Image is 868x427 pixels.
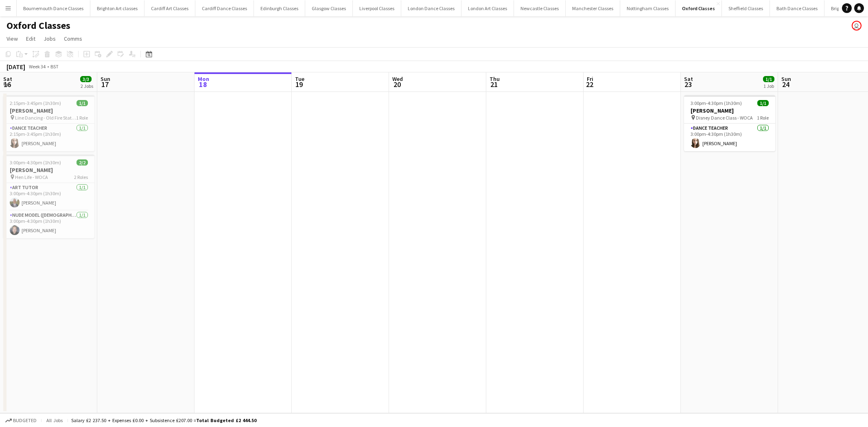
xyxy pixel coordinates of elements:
span: 2:15pm-3:45pm (1h30m) [10,100,61,106]
div: Salary £2 237.50 + Expenses £0.00 + Subsistence £207.00 = [71,417,256,423]
span: Mon [198,75,209,83]
button: Newcastle Classes [514,0,566,16]
span: 2/2 [77,159,88,166]
span: 1/1 [763,76,774,82]
button: Bournemouth Dance Classes [17,0,90,16]
span: View [7,35,18,42]
app-job-card: 2:15pm-3:45pm (1h30m)1/1[PERSON_NAME] Line Dancing - Old Fire Station1 RoleDance Teacher1/12:15pm... [3,95,94,151]
div: BST [50,63,59,70]
button: London Dance Classes [401,0,461,16]
h3: [PERSON_NAME] [3,166,94,174]
button: Glasgow Classes [305,0,353,16]
button: Liverpool Classes [353,0,401,16]
a: Comms [61,33,85,44]
span: Week 34 [27,63,47,70]
span: 18 [197,80,209,89]
button: Cardiff Art Classes [144,0,195,16]
span: 20 [391,80,403,89]
app-card-role: Dance Teacher1/13:00pm-4:30pm (1h30m)[PERSON_NAME] [684,124,775,151]
app-card-role: Dance Teacher1/12:15pm-3:45pm (1h30m)[PERSON_NAME] [3,124,94,151]
button: Manchester Classes [566,0,620,16]
div: [DATE] [7,63,25,71]
a: Jobs [40,33,59,44]
span: 2 Roles [74,174,88,180]
span: 3:00pm-4:30pm (1h30m) [10,159,61,166]
button: Budgeted [4,416,38,425]
span: 21 [488,80,500,89]
span: 19 [294,80,304,89]
span: Disney Dance Class - WOCA [696,115,753,121]
span: Wed [392,75,403,83]
h3: [PERSON_NAME] [684,107,775,114]
app-user-avatar: VOSH Limited [852,21,861,30]
button: Bath Dance Classes [770,0,824,16]
div: 2 Jobs [81,83,93,89]
span: 22 [586,80,593,89]
span: Comms [64,35,82,42]
span: 24 [780,80,791,89]
button: Oxford Classes [676,0,722,16]
span: 1/1 [77,100,88,106]
span: 1 Role [76,115,88,121]
span: 23 [683,80,693,89]
button: Edinburgh Classes [254,0,305,16]
button: Cardiff Dance Classes [195,0,254,16]
app-card-role: Art Tutor1/13:00pm-4:30pm (1h30m)[PERSON_NAME] [3,183,94,211]
span: All jobs [45,417,64,423]
span: 1 Role [757,115,769,121]
span: 16 [2,80,12,89]
span: 1/1 [757,100,769,106]
button: Nottingham Classes [620,0,676,16]
app-job-card: 3:00pm-4:30pm (1h30m)1/1[PERSON_NAME] Disney Dance Class - WOCA1 RoleDance Teacher1/13:00pm-4:30p... [684,95,775,151]
span: Edit [26,35,35,42]
span: Total Budgeted £2 444.50 [196,417,256,423]
span: Sun [781,75,791,83]
app-card-role: Nude Model ([DEMOGRAPHIC_DATA])1/13:00pm-4:30pm (1h30m)[PERSON_NAME] [3,211,94,238]
h3: [PERSON_NAME] [3,107,94,114]
span: Sat [3,75,12,83]
span: Budgeted [13,418,37,423]
span: Jobs [44,35,56,42]
div: 1 Job [763,83,774,89]
span: 3/3 [80,76,92,82]
button: Sheffield Classes [722,0,770,16]
app-job-card: 3:00pm-4:30pm (1h30m)2/2[PERSON_NAME] Hen Life - WOCA2 RolesArt Tutor1/13:00pm-4:30pm (1h30m)[PER... [3,155,94,238]
span: Sun [101,75,110,83]
span: Fri [587,75,593,83]
span: Thu [490,75,500,83]
h1: Oxford Classes [7,20,70,32]
span: Sat [684,75,693,83]
button: Brighton Art classes [90,0,144,16]
a: Edit [23,33,39,44]
span: Line Dancing - Old Fire Station [15,115,76,121]
span: 17 [99,80,110,89]
button: London Art Classes [461,0,514,16]
a: View [3,33,21,44]
span: Hen Life - WOCA [15,174,48,180]
span: 3:00pm-4:30pm (1h30m) [691,100,742,106]
span: Tue [295,75,304,83]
